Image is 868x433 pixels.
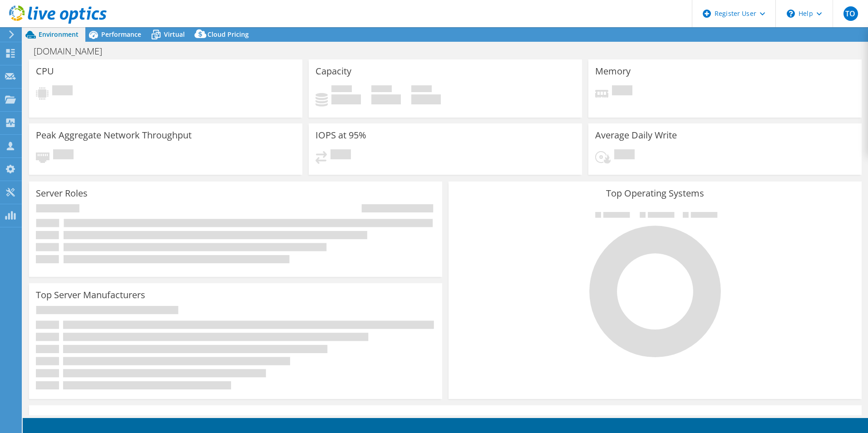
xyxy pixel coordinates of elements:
[52,85,73,98] span: Pending
[36,130,192,140] h3: Peak Aggregate Network Throughput
[371,94,401,104] h4: 0 GiB
[39,30,79,39] span: Environment
[36,290,145,300] h3: Top Server Manufacturers
[595,130,677,140] h3: Average Daily Write
[843,6,858,21] span: TO
[787,10,795,18] svg: \n
[455,188,855,198] h3: Top Operating Systems
[331,85,352,94] span: Used
[36,66,54,76] h3: CPU
[164,30,185,39] span: Virtual
[36,188,88,198] h3: Server Roles
[371,85,392,94] span: Free
[316,130,366,140] h3: IOPS at 95%
[411,85,432,94] span: Total
[330,149,351,162] span: Pending
[30,46,116,56] h1: [DOMAIN_NAME]
[612,85,632,98] span: Pending
[411,94,441,104] h4: 0 GiB
[101,30,141,39] span: Performance
[595,66,631,76] h3: Memory
[316,66,351,76] h3: Capacity
[331,94,361,104] h4: 0 GiB
[53,149,74,162] span: Pending
[207,30,249,39] span: Cloud Pricing
[614,149,635,162] span: Pending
